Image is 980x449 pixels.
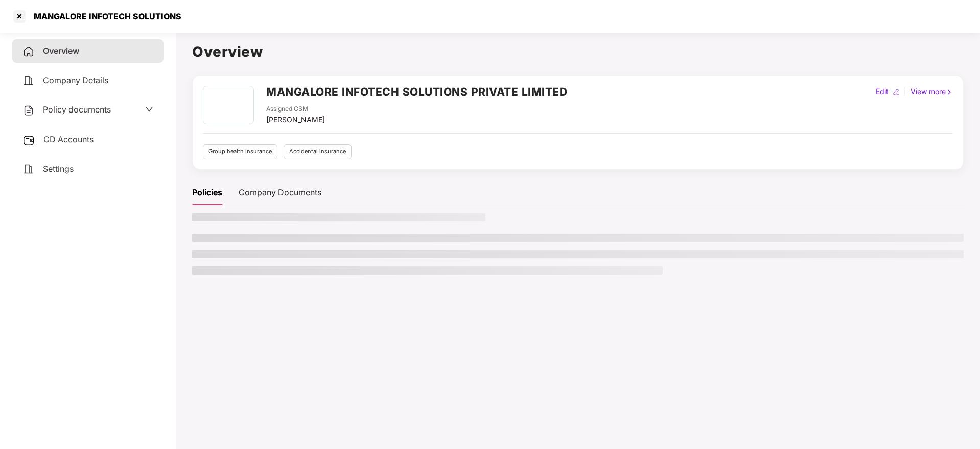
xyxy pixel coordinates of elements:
[266,114,325,125] div: [PERSON_NAME]
[43,164,74,174] span: Settings
[43,75,108,85] span: Company Details
[28,11,181,21] div: MANGALORE INFOTECH SOLUTIONS
[192,186,222,199] div: Policies
[203,144,277,159] div: Group health insurance
[43,104,111,115] span: Policy documents
[145,105,153,114] span: down
[22,75,35,87] img: svg+xml;base64,PHN2ZyB4bWxucz0iaHR0cDovL3d3dy53My5vcmcvMjAwMC9zdmciIHdpZHRoPSIyNCIgaGVpZ2h0PSIyNC...
[43,134,94,144] span: CD Accounts
[874,86,891,97] div: Edit
[284,144,352,159] div: Accidental insurance
[266,104,325,114] div: Assigned CSM
[946,88,953,96] img: rightIcon
[902,86,908,97] div: |
[43,46,79,56] span: Overview
[22,163,35,175] img: svg+xml;base64,PHN2ZyB4bWxucz0iaHR0cDovL3d3dy53My5vcmcvMjAwMC9zdmciIHdpZHRoPSIyNCIgaGVpZ2h0PSIyNC...
[266,83,567,100] h2: MANGALORE INFOTECH SOLUTIONS PRIVATE LIMITED
[22,104,35,117] img: svg+xml;base64,PHN2ZyB4bWxucz0iaHR0cDovL3d3dy53My5vcmcvMjAwMC9zdmciIHdpZHRoPSIyNCIgaGVpZ2h0PSIyNC...
[239,186,321,199] div: Company Documents
[908,86,955,97] div: View more
[192,40,964,63] h1: Overview
[22,46,35,58] img: svg+xml;base64,PHN2ZyB4bWxucz0iaHR0cDovL3d3dy53My5vcmcvMjAwMC9zdmciIHdpZHRoPSIyNCIgaGVpZ2h0PSIyNC...
[22,134,35,146] img: svg+xml;base64,PHN2ZyB3aWR0aD0iMjUiIGhlaWdodD0iMjQiIHZpZXdCb3g9IjAgMCAyNSAyNCIgZmlsbD0ibm9uZSIgeG...
[893,88,900,96] img: editIcon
